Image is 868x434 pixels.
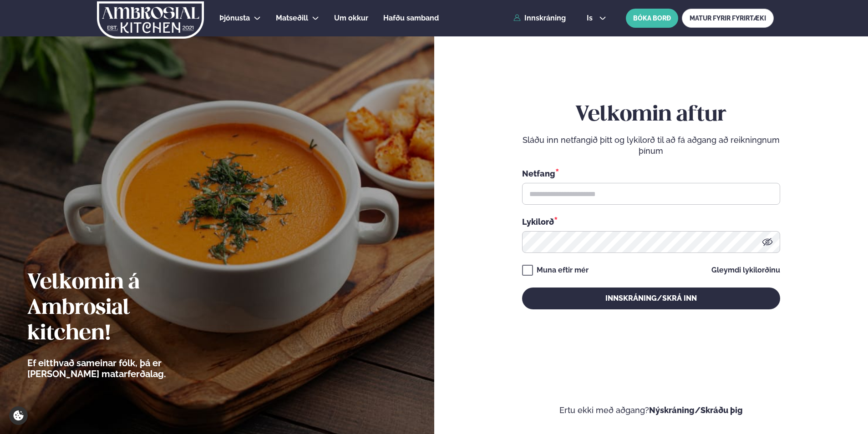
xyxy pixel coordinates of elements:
[334,13,368,24] a: Um okkur
[219,14,250,22] span: Þjónusta
[522,216,780,227] div: Lykilorð
[462,405,841,416] p: Ertu ekki með aðgang?
[96,1,205,39] img: logo
[522,135,780,156] p: Sláðu inn netfangið þitt og lykilorð til að fá aðgang að reikningnum þínum
[626,9,678,28] button: BÓKA BORÐ
[649,405,743,415] a: Nýskráning/Skráðu þig
[9,406,28,425] a: Cookie settings
[27,358,216,379] p: Ef eitthvað sameinar fólk, þá er [PERSON_NAME] matarferðalag.
[522,288,780,309] button: Innskráning/Skrá inn
[711,267,780,274] a: Gleymdi lykilorðinu
[522,102,780,128] h2: Velkomin aftur
[334,14,368,22] span: Um okkur
[682,9,774,28] a: MATUR FYRIR FYRIRTÆKI
[579,15,614,22] button: is
[276,14,308,22] span: Matseðill
[27,270,216,347] h2: Velkomin á Ambrosial kitchen!
[383,13,439,24] a: Hafðu samband
[513,14,566,22] a: Innskráning
[587,15,595,22] span: is
[276,13,308,24] a: Matseðill
[522,167,780,179] div: Netfang
[219,13,250,24] a: Þjónusta
[383,14,439,22] span: Hafðu samband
